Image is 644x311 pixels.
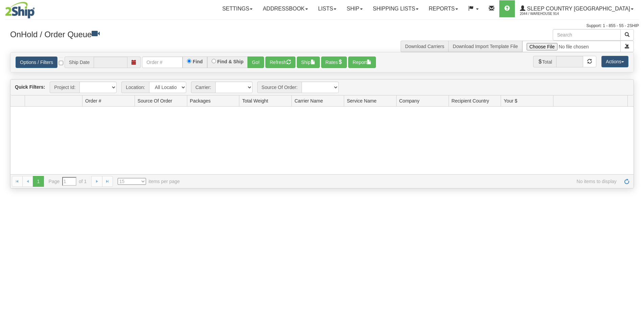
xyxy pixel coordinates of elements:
span: Ship Date [65,57,94,68]
img: logo2044.jpg [5,2,35,19]
a: Download Import Template File [453,44,518,49]
span: Sleep Country [GEOGRAPHIC_DATA] [525,6,630,12]
span: Order # [85,97,101,104]
span: Your $ [504,97,517,104]
span: No items to display [189,178,617,185]
span: Source Of Order: [257,82,302,93]
div: grid toolbar [10,80,634,95]
span: Total Weight [242,97,268,104]
label: Find [193,59,203,64]
a: Lists [313,0,341,17]
input: Search [553,29,621,41]
a: Addressbook [258,0,313,17]
a: Refresh [621,176,632,187]
a: Sleep Country [GEOGRAPHIC_DATA] 2044 / Warehouse 914 [515,0,639,17]
div: Support: 1 - 855 - 55 - 2SHIP [5,23,639,29]
h3: OnHold / Order Queue [10,29,317,39]
button: Actions [601,56,628,67]
span: Project Id: [50,82,79,93]
button: Search [620,29,634,41]
span: Total [533,56,556,67]
button: Rates [321,57,347,68]
button: Report [348,57,376,68]
span: Company [399,97,420,104]
a: Ship [341,0,367,17]
span: Service Name [347,97,377,104]
label: Quick Filters: [15,84,45,90]
span: Recipient Country [452,97,489,104]
button: Go! [247,57,264,68]
button: Ship [297,57,320,68]
input: Import [522,41,621,52]
span: Page of 1 [49,177,87,186]
label: Find & Ship [217,59,244,64]
a: Options / Filters [16,57,57,68]
span: items per page [118,178,180,185]
span: Carrier Name [294,97,323,104]
span: Packages [190,97,211,104]
span: Location: [121,82,149,93]
a: Settings [217,0,258,17]
span: Carrier: [191,82,215,93]
a: Shipping lists [368,0,424,17]
span: 2044 / Warehouse 914 [520,10,571,17]
span: 1 [33,176,44,187]
input: Order # [142,57,183,68]
span: Source Of Order [138,97,172,104]
a: Download Carriers [405,44,444,49]
button: Refresh [265,57,295,68]
a: Reports [424,0,463,17]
